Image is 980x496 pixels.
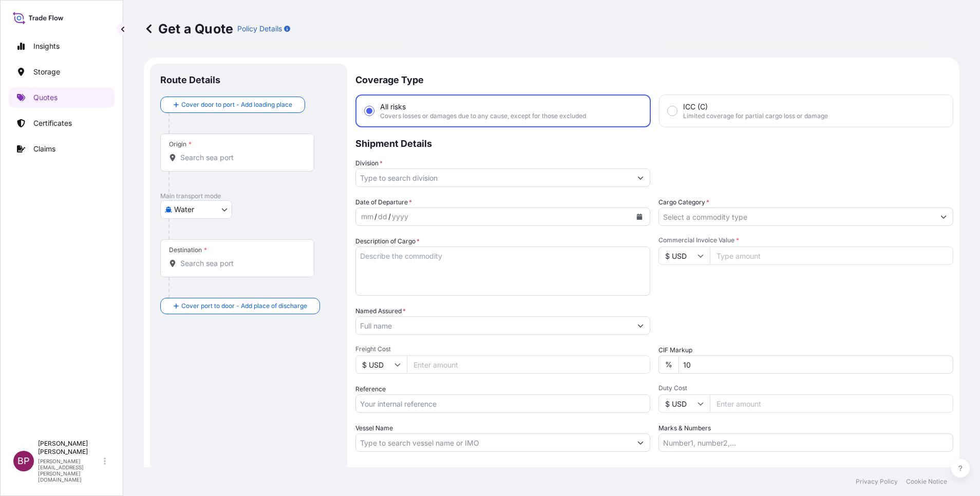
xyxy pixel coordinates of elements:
[658,236,953,244] span: Commercial Invoice Value
[180,152,301,163] input: Origin
[355,423,393,433] label: Vessel Name
[856,478,898,486] a: Privacy Policy
[380,112,586,120] span: Covers losses or damages due to any cause, except for those excluded
[658,433,953,452] input: Number1, number2,...
[710,246,953,265] input: Type amount
[355,394,650,413] input: Your internal reference
[160,192,337,200] p: Main transport mode
[355,306,406,316] label: Named Assured
[356,433,631,452] input: Type to search vessel name or IMO
[33,92,58,103] p: Quotes
[710,394,953,413] input: Enter amount
[679,355,953,374] input: Enter percentage
[365,106,374,116] input: All risksCovers losses or damages due to any cause, except for those excluded
[144,21,233,37] p: Get a Quote
[356,168,631,187] input: Type to search division
[658,197,709,207] label: Cargo Category
[906,478,947,486] a: Cookie Notice
[388,211,391,223] div: /
[934,207,953,226] button: Show suggestions
[355,64,953,94] p: Coverage Type
[33,41,60,51] p: Insights
[33,118,72,128] p: Certificates
[683,102,708,112] span: ICC (C)
[360,211,374,223] div: month,
[631,433,650,452] button: Show suggestions
[658,355,679,374] div: %
[169,140,192,148] div: Origin
[181,100,292,110] span: Cover door to port - Add loading place
[237,24,282,34] p: Policy Details
[658,384,953,392] span: Duty Cost
[374,211,377,223] div: /
[181,301,307,311] span: Cover port to door - Add place of discharge
[9,113,115,133] a: Certificates
[33,144,55,154] p: Claims
[631,208,648,225] button: Calendar
[377,211,388,223] div: day,
[407,355,650,374] input: Enter amount
[9,62,115,82] a: Storage
[658,423,711,433] label: Marks & Numbers
[180,258,301,269] input: Destination
[355,197,412,207] span: Date of Departure
[356,316,631,335] input: Full name
[631,168,650,187] button: Show suggestions
[355,345,650,353] span: Freight Cost
[658,345,692,355] label: CIF Markup
[391,211,409,223] div: year,
[17,456,30,466] span: BP
[380,102,406,112] span: All risks
[355,384,386,394] label: Reference
[355,127,953,158] p: Shipment Details
[355,158,383,168] label: Division
[355,236,420,246] label: Description of Cargo
[631,316,650,335] button: Show suggestions
[38,458,102,483] p: [PERSON_NAME][EMAIL_ADDRESS][PERSON_NAME][DOMAIN_NAME]
[169,246,207,254] div: Destination
[174,204,194,215] span: Water
[160,200,232,219] button: Select transport
[9,139,115,159] a: Claims
[160,74,220,86] p: Route Details
[683,112,828,120] span: Limited coverage for partial cargo loss or damage
[659,207,934,226] input: Select a commodity type
[9,87,115,108] a: Quotes
[668,106,677,116] input: ICC (C)Limited coverage for partial cargo loss or damage
[160,97,305,113] button: Cover door to port - Add loading place
[160,298,320,314] button: Cover port to door - Add place of discharge
[33,67,60,77] p: Storage
[9,36,115,56] a: Insights
[38,440,102,456] p: [PERSON_NAME] [PERSON_NAME]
